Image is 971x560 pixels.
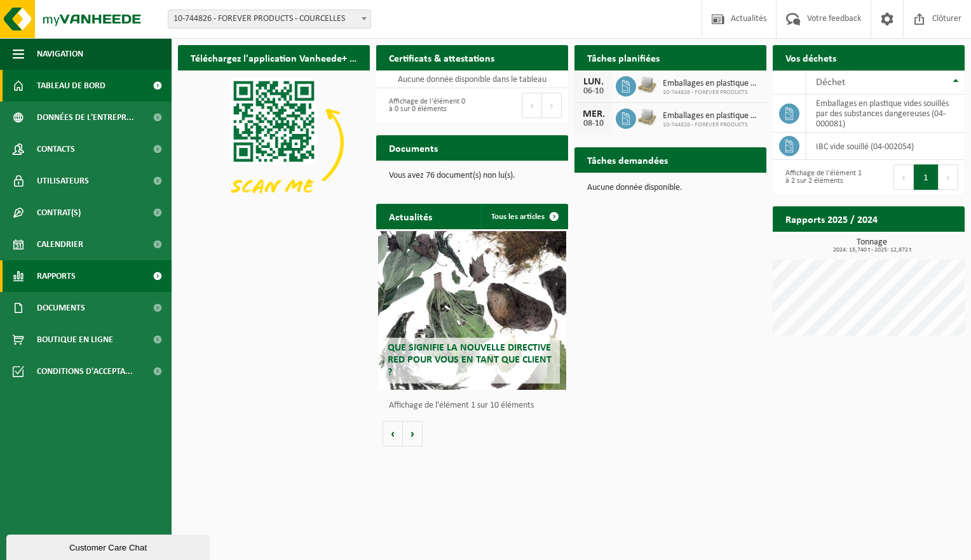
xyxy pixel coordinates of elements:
span: 10-744826 - FOREVER PRODUCTS [663,121,760,129]
div: 06-10 [581,87,606,96]
h2: Documents [376,135,451,160]
span: Emballages en plastique vides souillés par des substances dangereuses [663,111,760,121]
span: 2024: 15,740 t - 2025: 12,872 t [779,247,965,253]
a: Que signifie la nouvelle directive RED pour vous en tant que client ? [378,231,566,390]
h2: Vos déchets [773,45,849,70]
div: MER. [581,109,606,119]
img: Download de VHEPlus App [178,70,370,215]
p: Affichage de l'élément 1 sur 10 éléments [389,401,562,410]
span: Calendrier [37,229,83,260]
span: Déchet [816,77,845,88]
div: LUN. [581,77,606,87]
span: Emballages en plastique vides souillés par des substances dangereuses [663,79,760,89]
td: Aucune donnée disponible dans le tableau [376,70,568,88]
button: Next [939,164,958,190]
span: 10-744826 - FOREVER PRODUCTS - COURCELLES [168,10,370,28]
span: Rapports [37,260,76,292]
button: Previous [522,93,542,118]
span: Utilisateurs [37,165,89,197]
button: Next [542,93,562,118]
h3: Tonnage [779,238,965,253]
p: Aucune donnée disponible. [587,183,754,192]
h2: Actualités [376,204,445,229]
img: LP-PA-00000-WDN-11 [636,107,658,128]
button: 1 [914,164,939,190]
span: Conditions d'accepta... [37,356,133,387]
div: Affichage de l'élément 0 à 0 sur 0 éléments [383,91,466,119]
h2: Tâches demandées [574,147,681,172]
button: Previous [893,164,914,190]
td: emballages en plastique vides souillés par des substances dangereuses (04-000081) [806,95,965,133]
button: Vorige [383,421,403,446]
div: 08-10 [581,119,606,128]
h2: Rapports 2025 / 2024 [773,206,890,231]
button: Volgende [403,421,423,446]
a: Tous les articles [481,204,567,229]
span: Tableau de bord [37,70,105,102]
a: Consulter les rapports [854,231,963,257]
h2: Téléchargez l'application Vanheede+ maintenant! [178,45,370,70]
span: 10-744826 - FOREVER PRODUCTS - COURCELLES [168,10,371,29]
h2: Tâches planifiées [574,45,672,70]
img: LP-PA-00000-WDN-11 [636,74,658,96]
span: 10-744826 - FOREVER PRODUCTS [663,89,760,97]
p: Vous avez 76 document(s) non lu(s). [389,171,555,180]
span: Boutique en ligne [37,324,113,356]
iframe: chat widget [6,532,212,560]
span: Contrat(s) [37,197,81,229]
span: Données de l'entrepr... [37,102,134,133]
span: Documents [37,292,85,324]
span: Contacts [37,133,75,165]
span: Navigation [37,38,83,70]
td: IBC vide souillé (04-002054) [806,133,965,160]
div: Affichage de l'élément 1 à 2 sur 2 éléments [779,163,862,191]
span: Que signifie la nouvelle directive RED pour vous en tant que client ? [388,343,552,377]
h2: Certificats & attestations [376,45,507,70]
